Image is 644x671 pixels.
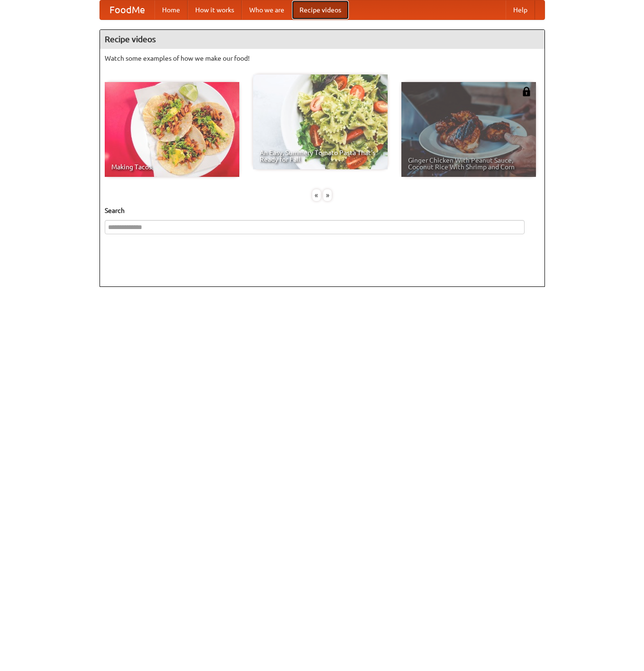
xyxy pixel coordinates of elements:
p: Watch some examples of how we make our food! [105,54,540,63]
img: 483408.png [522,87,531,96]
div: » [323,189,332,201]
a: How it works [188,0,242,19]
a: Home [154,0,188,19]
a: Recipe videos [292,0,349,19]
a: Who we are [242,0,292,19]
h5: Search [105,206,540,215]
span: Making Tacos [111,164,233,170]
a: Making Tacos [105,82,239,177]
a: An Easy, Summery Tomato Pasta That's Ready for Fall [253,74,388,169]
a: FoodMe [100,0,154,19]
h4: Recipe videos [100,30,544,49]
div: « [312,189,321,201]
span: An Easy, Summery Tomato Pasta That's Ready for Fall [260,149,381,163]
a: Help [506,0,535,19]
